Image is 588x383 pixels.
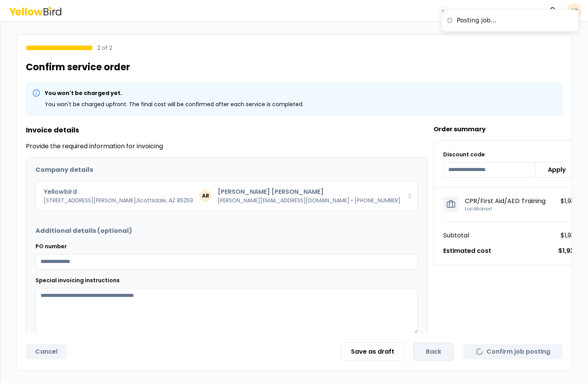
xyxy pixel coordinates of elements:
[351,197,353,204] p: •
[465,206,492,212] p: Locations x 1
[443,151,485,158] label: Discount code
[45,89,303,97] h4: You won't be charged yet.
[443,246,491,256] p: Estimated cost
[44,197,193,204] p: [STREET_ADDRESS][PERSON_NAME] , Scottsdale , AZ 85259
[26,142,427,151] p: Provide the required information for invoicing
[566,3,582,19] span: AR
[36,226,418,236] h2: Additional details (optional)
[26,61,130,73] h1: Confirm service order
[45,100,303,109] p: You won't be charged upfront. The final cost will be confirmed after each service is completed.
[535,162,578,178] button: Apply
[558,246,578,256] p: $1,930
[434,125,588,134] h2: Order summary
[341,342,404,361] button: Save as draft
[199,190,212,202] span: AR
[561,231,578,240] p: $1,930
[354,197,400,204] p: [PHONE_NUMBER]
[36,242,67,250] label: PO number
[439,7,447,15] button: Close toast
[465,197,546,206] p: CPR/First Aid/AED Training
[218,197,349,204] p: [PERSON_NAME][EMAIL_ADDRESS][DOMAIN_NAME]
[97,44,112,52] p: 2 of 2
[443,231,469,240] p: Subtotal
[26,125,427,136] h3: Invoice details
[561,197,578,206] p: $1,930
[271,187,324,197] p: [PERSON_NAME]
[36,276,120,284] label: Special invoicing instructions
[44,187,193,197] p: Yellowbird
[36,181,418,211] button: Yellowbird[STREET_ADDRESS][PERSON_NAME],Scottsdale, AZ 85259AR[PERSON_NAME][PERSON_NAME][PERSON_N...
[218,187,270,197] p: [PERSON_NAME]
[36,165,93,175] h2: Company details
[457,16,496,25] div: Posting job...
